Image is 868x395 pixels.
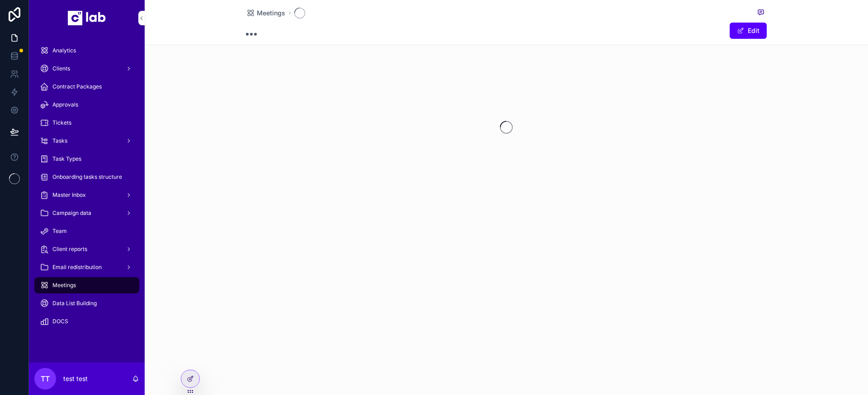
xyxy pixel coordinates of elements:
[63,374,88,383] p: test test
[52,119,71,126] span: Tickets
[257,9,285,18] span: Meetings
[52,264,102,271] span: Email redistribution
[34,169,139,185] a: Onboarding tasks structure
[52,155,81,163] span: Task Types
[34,115,139,131] a: Tickets
[34,277,139,293] a: Meetings
[34,151,139,167] a: Task Types
[246,9,285,18] a: Meetings
[52,300,97,307] span: Data List Building
[34,133,139,149] a: Tasks
[52,228,67,235] span: Team
[34,313,139,330] a: DOCS
[52,65,70,72] span: Clients
[34,241,139,257] a: Client reports
[34,187,139,203] a: Master Inbox
[41,373,50,384] span: tt
[52,173,122,181] span: Onboarding tasks structure
[52,191,86,199] span: Master Inbox
[34,259,139,275] a: Email redistribution
[34,295,139,311] a: Data List Building
[52,83,102,90] span: Contract Packages
[34,97,139,113] a: Approvals
[730,23,767,39] button: Edit
[34,42,139,59] a: Analytics
[29,36,145,341] div: scrollable content
[52,101,78,108] span: Approvals
[68,11,106,25] img: App logo
[52,137,67,144] span: Tasks
[52,246,87,253] span: Client reports
[34,79,139,95] a: Contract Packages
[34,60,139,77] a: Clients
[34,223,139,239] a: Team
[52,282,76,289] span: Meetings
[52,209,91,217] span: Campaign data
[52,318,68,325] span: DOCS
[52,47,76,54] span: Analytics
[34,205,139,221] a: Campaign data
